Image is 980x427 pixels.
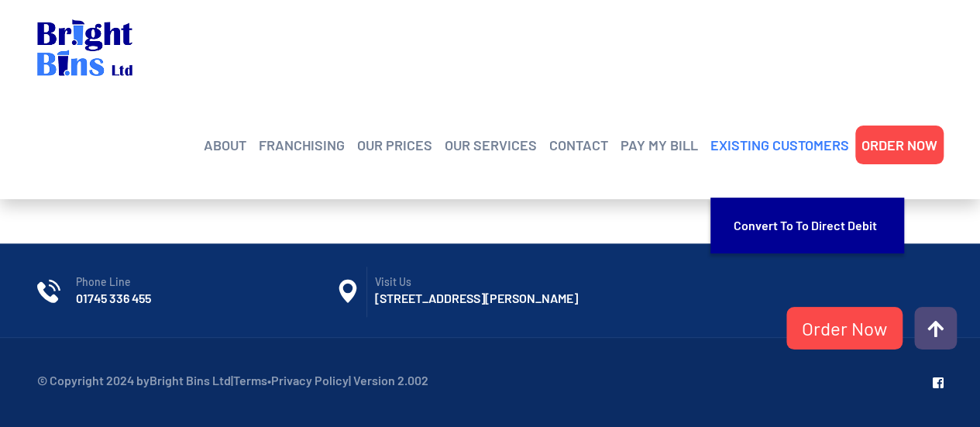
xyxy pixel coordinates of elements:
[150,373,231,387] a: Bright Bins Ltd
[710,133,849,157] a: EXISTING CUSTOMERS
[259,133,345,157] a: FRANCHISING
[271,373,349,387] a: Privacy Policy
[76,274,336,290] span: Phone Line
[37,369,428,392] p: © Copyright 2024 by | • | Version 2.002
[375,290,635,307] h6: [STREET_ADDRESS][PERSON_NAME]
[861,133,937,157] a: ORDER NOW
[357,133,432,157] a: OUR PRICES
[76,290,151,307] a: 01745 336 455
[233,373,267,387] a: Terms
[734,205,881,246] a: Convert to To Direct Debit
[204,133,246,157] a: ABOUT
[621,133,698,157] a: PAY MY BILL
[786,307,903,350] a: Order Now
[375,274,635,290] span: Visit Us
[445,133,537,157] a: OUR SERVICES
[549,133,608,157] a: CONTACT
